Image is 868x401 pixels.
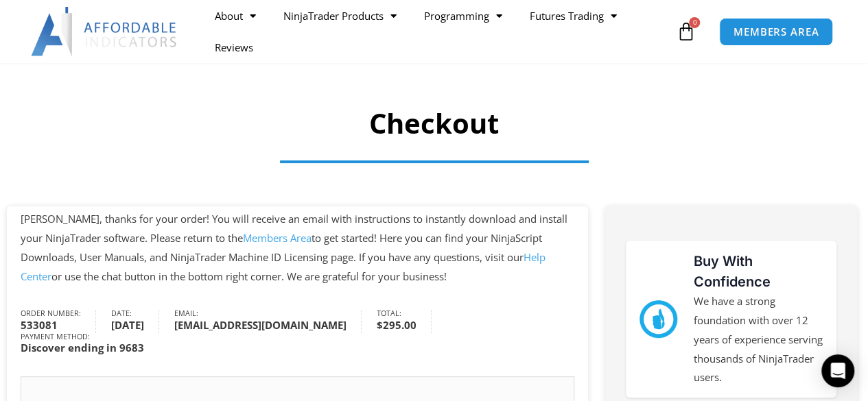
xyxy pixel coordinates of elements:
[640,300,677,338] img: mark thumbs good 43913 | Affordable Indicators – NinjaTrader
[694,292,823,387] p: We have a strong foundation with over 12 years of experience serving thousands of NinjaTrader users.
[31,7,178,56] img: LogoAI | Affordable Indicators – NinjaTrader
[655,12,716,51] a: 0
[243,231,312,245] a: Members Area
[689,17,700,28] span: 0
[821,354,854,387] div: Open Intercom Messenger
[377,310,432,332] li: Total:
[377,318,383,332] span: $
[21,333,159,356] li: Payment method:
[694,251,823,292] h3: Buy With Confidence
[111,310,159,332] li: Date:
[201,32,267,63] a: Reviews
[21,317,81,333] strong: 533081
[21,250,546,283] a: Help Center
[21,340,144,356] strong: Discover ending in 9683
[174,317,347,333] strong: [EMAIL_ADDRESS][DOMAIN_NAME]
[377,318,417,332] bdi: 295.00
[734,27,819,37] span: MEMBERS AREA
[174,310,362,332] li: Email:
[21,210,574,286] p: [PERSON_NAME], thanks for your order! You will receive an email with instructions to instantly do...
[111,317,144,333] strong: [DATE]
[719,18,834,46] a: MEMBERS AREA
[21,310,96,332] li: Order number:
